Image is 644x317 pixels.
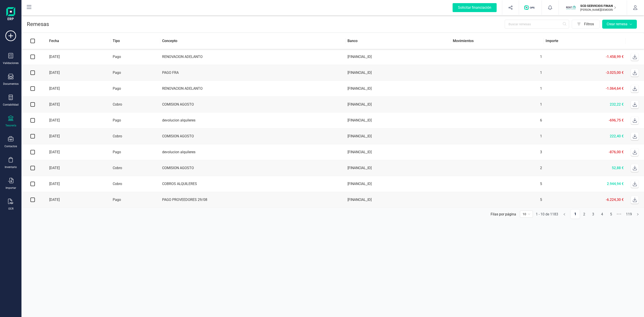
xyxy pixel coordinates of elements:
[44,49,111,65] td: [DATE]
[451,65,544,81] td: 1
[346,81,451,97] td: [FINANCIAL_ID]
[44,128,111,144] td: [DATE]
[113,86,121,91] span: Pago
[113,198,121,202] span: Pago
[113,150,121,154] span: Pago
[606,198,624,202] span: -6.224,30 €
[346,49,451,65] td: [FINANCIAL_ID]
[113,55,121,59] span: Pago
[560,210,569,219] button: left
[633,210,642,219] button: right
[624,210,633,219] li: 119
[610,102,624,106] span: 232,22 €
[346,65,451,81] td: [FINANCIAL_ID]
[602,20,637,29] button: Crear remesa
[160,144,346,160] td: devolucion alquileres
[453,3,497,12] div: Solicitar financiación
[536,212,558,216] div: 1 - 10 de 1183
[160,97,346,113] td: COMISION AGOSTO
[598,210,606,219] a: 4
[451,81,544,97] td: 1
[44,65,111,81] td: [DATE]
[607,21,632,27] div: Crear remesa
[44,144,111,160] td: [DATE]
[607,210,615,219] a: 5
[606,86,624,91] span: -1.064,64 €
[4,145,17,148] div: Contactos
[160,160,346,176] td: COMISION AGOSTO
[610,134,624,138] span: 222,40 €
[451,49,544,65] td: 1
[612,166,624,170] span: 52,88 €
[451,97,544,113] td: 1
[3,82,19,86] div: Documentos
[447,0,502,15] button: Solicitar financiación
[346,97,451,113] td: [FINANCIAL_ID]
[113,102,122,106] span: Cobro
[609,118,624,122] span: -696,75 €
[451,33,544,49] th: Movimientos
[524,5,536,10] img: Logo de OPS
[571,210,580,219] a: 1
[44,176,111,192] td: [DATE]
[160,128,346,144] td: COMISION AGOSTO
[589,210,597,219] li: 3
[522,0,539,15] button: Logo de OPS
[589,210,597,219] a: 3
[44,160,111,176] td: [DATE]
[27,21,49,28] p: Remesas
[580,4,616,8] p: SCD SERVICIOS FINANCIEROS SL
[607,182,624,186] span: 2.944,94 €
[113,182,122,186] span: Cobro
[451,144,544,160] td: 3
[44,97,111,113] td: [DATE]
[113,166,122,170] span: Cobro
[491,212,516,216] div: Filas por página
[633,210,642,217] li: Página siguiente
[44,113,111,128] td: [DATE]
[6,7,15,21] img: Logo Finanedi
[160,81,346,97] td: RENOVACION ADELANTO
[346,144,451,160] td: [FINANCIAL_ID]
[451,128,544,144] td: 1
[160,65,346,81] td: PAGO FRA
[520,211,533,218] div: 页码
[346,128,451,144] td: [FINANCIAL_ID]
[615,210,623,219] span: •••
[44,33,111,49] th: Fecha
[111,33,160,49] th: Tipo
[580,210,588,219] a: 2
[6,186,16,190] div: Importar
[564,0,621,15] button: SCSCD SERVICIOS FINANCIEROS SL[PERSON_NAME][DEMOGRAPHIC_DATA][DEMOGRAPHIC_DATA]
[636,213,639,216] span: right
[346,160,451,176] td: [FINANCIAL_ID]
[160,49,346,65] td: RENOVACION ADELANTO
[346,33,451,49] th: Banco
[572,20,600,29] button: Filtros
[451,192,544,208] td: 5
[580,210,589,219] li: 2
[544,33,625,49] th: Importe
[160,33,346,49] th: Concepto
[113,118,121,122] span: Pago
[3,61,19,65] div: Validaciones
[451,176,544,192] td: 5
[606,70,624,75] span: -3.025,00 €
[113,70,121,75] span: Pago
[3,103,19,106] div: Contabilidad
[346,113,451,128] td: [FINANCIAL_ID]
[113,134,122,138] span: Cobro
[160,113,346,128] td: devolucion alquileres
[346,176,451,192] td: [FINANCIAL_ID]
[44,81,111,97] td: [DATE]
[5,124,16,127] div: Tesorería
[560,210,569,217] li: Página anterior
[451,113,544,128] td: 6
[44,192,111,208] td: [DATE]
[8,207,13,211] div: OCR
[523,211,530,217] span: 10
[584,20,599,29] span: Filtros
[606,210,615,219] li: 5
[5,165,17,169] div: Inventario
